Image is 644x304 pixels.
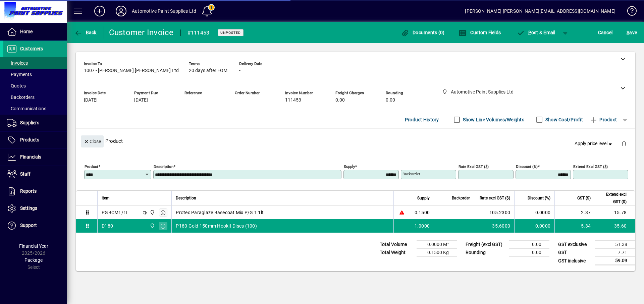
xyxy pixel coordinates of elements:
[457,26,502,39] button: Custom Fields
[478,223,510,229] div: 35.6000
[285,98,301,103] span: 111453
[462,241,509,249] td: Freight (excl GST)
[462,249,509,257] td: Rounding
[72,26,98,39] button: Back
[134,98,148,103] span: [DATE]
[516,164,538,169] mat-label: Discount (%)
[616,135,632,151] button: Delete
[20,171,31,177] span: Staff
[20,154,41,160] span: Financials
[7,95,35,100] span: Backorders
[3,80,67,92] a: Quotes
[148,222,156,230] span: Automotive Paint Supplies Ltd
[7,83,26,88] span: Quotes
[452,194,470,202] span: Backorder
[84,136,101,147] span: Close
[102,194,110,202] span: Item
[513,26,559,39] button: Post & Email
[595,241,635,249] td: 51.38
[20,46,43,51] span: Customers
[480,194,510,202] span: Rate excl GST ($)
[176,223,257,229] span: P180 Gold 150mm Hookit Discs (100)
[3,149,67,166] a: Financials
[7,72,32,77] span: Payments
[3,23,67,40] a: Home
[417,249,457,257] td: 0.1500 Kg
[509,249,549,257] td: 0.00
[595,257,635,265] td: 59.09
[517,30,555,35] span: ost & Email
[76,129,635,153] div: Product
[622,1,636,23] a: Knowledge Base
[3,57,67,69] a: Invoices
[627,27,637,38] span: ave
[590,114,617,125] span: Product
[478,209,510,216] div: 105.2300
[572,138,616,150] button: Apply price level
[595,206,635,219] td: 15.78
[84,68,179,73] span: 1007 - [PERSON_NAME] [PERSON_NAME] Ltd
[462,116,524,123] label: Show Line Volumes/Weights
[402,172,420,176] mat-label: Backorder
[109,27,174,38] div: Customer Invoice
[586,114,620,126] button: Product
[220,31,241,35] span: Unposted
[84,98,98,103] span: [DATE]
[402,114,442,126] button: Product History
[335,98,345,103] span: 0.00
[20,137,39,142] span: Products
[3,183,67,200] a: Reports
[555,241,595,249] td: GST exclusive
[528,30,531,35] span: P
[3,217,67,234] a: Support
[3,103,67,114] a: Communications
[20,223,37,228] span: Support
[132,6,196,16] div: Automotive Paint Supplies Ltd
[79,138,105,144] app-page-header-button: Close
[555,249,595,257] td: GST
[415,209,430,216] span: 0.1500
[514,206,554,219] td: 0.0000
[596,26,614,39] button: Cancel
[627,30,629,35] span: S
[3,69,67,80] a: Payments
[386,98,395,103] span: 0.00
[154,164,173,169] mat-label: Description
[616,140,632,146] app-page-header-button: Delete
[3,92,67,103] a: Backorders
[7,106,46,111] span: Communications
[554,206,595,219] td: 2.37
[465,6,615,16] div: [PERSON_NAME] [PERSON_NAME][EMAIL_ADDRESS][DOMAIN_NAME]
[417,241,457,249] td: 0.0000 M³
[85,164,98,169] mat-label: Product
[417,194,430,202] span: Supply
[3,166,67,183] a: Staff
[20,188,37,194] span: Reports
[189,68,227,73] span: 20 days after EOM
[67,26,104,39] app-page-header-button: Back
[110,5,132,17] button: Profile
[184,98,186,103] span: -
[20,120,39,125] span: Suppliers
[554,219,595,233] td: 5.34
[20,205,37,211] span: Settings
[555,257,595,265] td: GST inclusive
[514,219,554,233] td: 0.0000
[401,30,445,35] span: Documents (0)
[405,114,439,125] span: Product History
[81,135,104,147] button: Close
[239,68,240,73] span: -
[415,223,430,229] span: 1.0000
[577,194,591,202] span: GST ($)
[102,223,113,229] div: D180
[376,241,417,249] td: Total Volume
[24,257,43,263] span: Package
[89,5,110,17] button: Add
[595,249,635,257] td: 7.71
[459,164,489,169] mat-label: Rate excl GST ($)
[187,27,210,38] div: #111453
[625,26,639,39] button: Save
[598,27,613,38] span: Cancel
[344,164,355,169] mat-label: Supply
[148,209,156,216] span: Automotive Paint Supplies Ltd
